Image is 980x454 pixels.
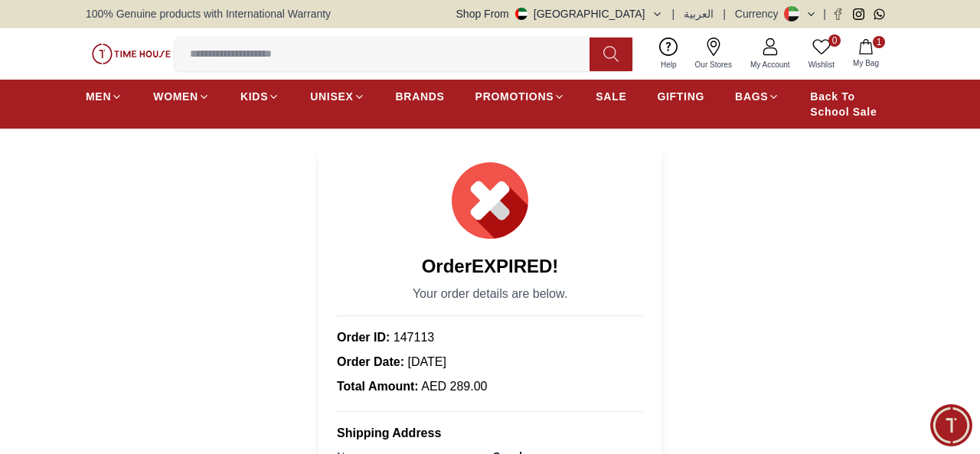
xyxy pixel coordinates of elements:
a: Whatsapp [874,8,885,20]
img: United Arab Emirates [515,8,528,20]
a: BAGS [735,83,779,110]
span: My Account [744,59,796,70]
span: [DATE] [404,355,446,368]
span: Help [655,59,683,70]
span: UNISEX [310,89,353,104]
button: 1My Bag [844,36,888,72]
span: BRANDS [396,89,445,104]
h2: Shipping address [337,424,643,443]
a: MEN [86,83,122,110]
p: Your order details are below. [337,285,643,303]
a: UNISEX [310,83,364,110]
div: Chat Widget [930,404,972,446]
button: Shop From[GEOGRAPHIC_DATA] [456,6,663,21]
a: Instagram [853,8,864,20]
a: 0Wishlist [799,34,844,73]
span: | [823,6,826,21]
span: Total Amount: [337,380,419,393]
span: 0 [828,34,841,47]
span: PROMOTIONS [475,89,554,104]
span: MEN [86,89,111,104]
a: Help [652,34,686,73]
span: WOMEN [153,89,198,104]
span: KIDS [240,89,268,104]
a: Back To School Sale [810,83,894,126]
img: ... [92,44,171,64]
a: SALE [596,83,626,110]
a: Our Stores [686,34,741,73]
a: GIFTING [657,83,704,110]
span: AED 289.00 [419,380,488,393]
a: Facebook [832,8,844,20]
span: | [723,6,726,21]
span: Our Stores [689,59,738,70]
a: KIDS [240,83,279,110]
span: Order Date: [337,355,404,368]
h2: Order EXPIRED ! [337,254,643,279]
a: WOMEN [153,83,210,110]
span: SALE [596,89,626,104]
a: PROMOTIONS [475,83,566,110]
span: BAGS [735,89,768,104]
div: Currency [735,6,785,21]
span: Back To School Sale [810,89,894,119]
span: 1 [873,36,885,48]
span: Wishlist [802,59,841,70]
span: 147113 [390,331,434,344]
span: Order ID: [337,331,390,344]
button: العربية [684,6,714,21]
a: BRANDS [396,83,445,110]
span: | [672,6,675,21]
span: GIFTING [657,89,704,104]
span: 100% Genuine products with International Warranty [86,6,331,21]
span: My Bag [847,57,885,69]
